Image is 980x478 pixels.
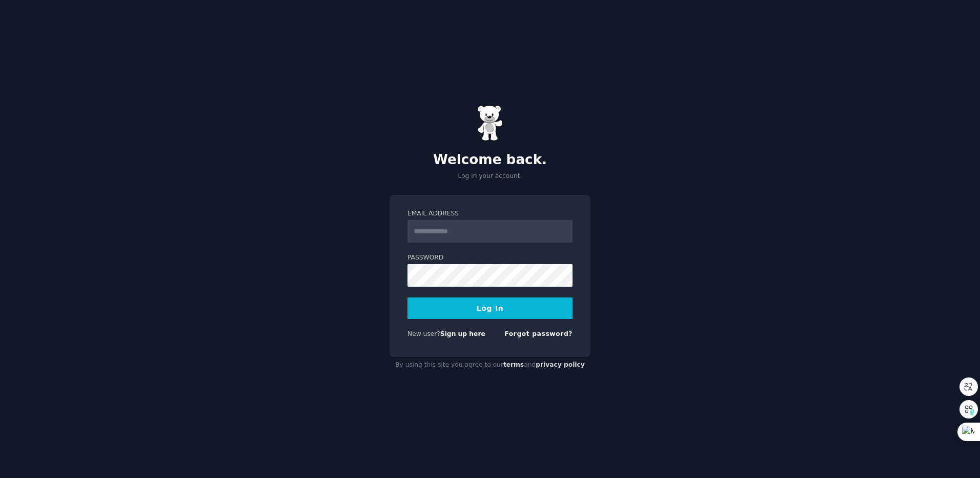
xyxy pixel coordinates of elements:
[407,297,573,319] button: Log In
[536,361,585,368] a: privacy policy
[440,330,485,337] a: Sign up here
[407,330,440,337] span: New user?
[407,209,573,218] label: Email Address
[504,330,573,337] a: Forgot password?
[390,172,590,181] p: Log in your account.
[503,361,524,368] a: terms
[477,105,503,141] img: Gummy Bear
[390,152,590,168] h2: Welcome back.
[390,357,590,373] div: By using this site you agree to our and
[407,253,573,263] label: Password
